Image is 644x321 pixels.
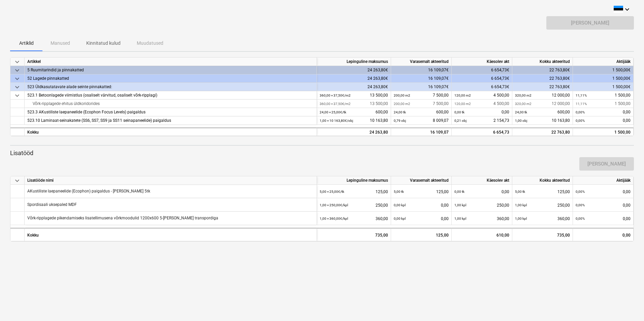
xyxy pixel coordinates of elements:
[515,185,570,199] div: 125,00
[515,110,527,114] small: 24,00 tk
[317,228,391,241] div: 735,00
[320,108,388,116] div: 600,00
[454,108,509,116] div: 0,00
[320,94,351,97] small: 360,00 × 37,50€ / m2
[454,116,509,125] div: 2 154,73
[576,94,587,97] small: 11,11%
[18,40,34,47] p: Artiklid
[454,228,509,242] div: 610,00
[573,83,634,91] div: 1 500,00€
[25,58,317,66] div: Artikkel
[573,66,634,74] div: 1 500,00€
[394,116,449,125] div: 8 009,07
[27,108,314,116] div: 523.3 AKustiliste laepaneelide (Ecophon Focus Levels) paigaldus
[576,108,631,116] div: 0,00
[452,176,512,185] div: Käesolev akt
[391,58,452,66] div: Varasemalt akteeritud
[515,190,525,193] small: 5,00 tk
[515,91,570,100] div: 12 000,00
[454,203,466,207] small: 1,00 kpl
[515,116,570,125] div: 10 163,80
[454,91,509,100] div: 4 500,00
[576,217,585,220] small: 0,00%
[317,83,391,91] div: 24 263,80€
[452,58,512,66] div: Käesolev akt
[25,176,317,185] div: Lisatööde nimi
[452,66,512,74] div: 6 654,73€
[512,228,573,241] div: 735,00
[394,128,449,137] div: 16 109,07
[391,66,452,74] div: 16 109,07€
[394,108,449,116] div: 600,00
[391,74,452,83] div: 16 109,07€
[454,119,466,122] small: 0,21 obj
[573,176,634,185] div: Aktijääk
[394,110,406,114] small: 24,00 tk
[27,202,77,208] p: Spordisaali uksepaled MDF
[394,212,449,225] div: 0,00
[454,128,509,137] div: 6 654,73
[317,74,391,83] div: 24 263,80€
[320,116,388,125] div: 10 163,80
[576,128,631,137] div: 1 500,00
[454,212,509,225] div: 360,00
[317,66,391,74] div: 24 263,80€
[27,116,314,125] div: 523.10 Laminaat-seinakatete (SS6, SS7, SS9 ja SS11 seinapaneelide) paigaldus
[512,74,573,83] div: 22 763,80€
[86,40,121,47] p: Kinnitatud kulud
[317,58,391,66] div: Lepinguline maksumus
[13,177,21,185] span: keyboard_arrow_down
[515,119,527,122] small: 1,00 obj
[27,66,314,74] div: 5 Ruumitarindid ja pinnakatted
[512,58,573,66] div: Kokku akteeritud
[320,102,351,106] small: 360,00 × 37,50€ / m2
[515,108,570,116] div: 600,00
[320,185,388,199] div: 125,00
[515,102,532,106] small: 320,00 m2
[573,58,634,66] div: Aktijääk
[512,176,573,185] div: Kokku akteeritud
[10,149,634,157] p: Lisatööd
[576,190,585,193] small: 0,00%
[320,212,388,225] div: 360,00
[515,212,570,225] div: 360,00
[13,92,21,100] span: keyboard_arrow_down
[576,119,585,122] small: 0,00%
[320,203,348,207] small: 1,00 × 250,00€ / kpl
[576,100,631,108] div: 1 500,00
[27,100,314,108] div: Võrk-ripplagede ehitus üldkoridorides
[512,128,573,136] div: 22 763,80
[320,91,388,100] div: 13 500,00
[394,190,404,193] small: 5,00 tk
[454,94,471,97] small: 120,00 m2
[320,217,348,220] small: 1,00 × 360,00€ / kpl
[27,215,218,221] p: Võrk-ripplagede pikendamiseks lisatellimusena võrkmoodulid 1200x600 5-[PERSON_NAME] transpordiga
[391,176,452,185] div: Varasemalt akteeritud
[25,128,317,136] div: Kokku
[320,198,388,212] div: 250,00
[394,198,449,212] div: 0,00
[623,5,631,13] i: keyboard_arrow_down
[452,83,512,91] div: 6 654,73€
[320,128,388,137] div: 24 263,80
[320,190,344,193] small: 5,00 × 25,00€ / tk
[576,212,631,225] div: 0,00
[454,110,464,114] small: 0,00 tk
[512,66,573,74] div: 22 763,80€
[576,110,585,114] small: 0,00%
[394,203,406,207] small: 0,00 kpl
[27,188,150,194] p: AKustiliste laepaneelide (Ecophon) paigaldus - [PERSON_NAME] 5tk
[512,83,573,91] div: 22 763,80€
[515,198,570,212] div: 250,00
[576,91,631,100] div: 1 500,00
[394,119,406,122] small: 0,79 obj
[27,83,314,91] div: 523 Üldkasutatavate alade seinte pinnakatted:
[13,75,21,83] span: keyboard_arrow_down
[27,74,314,83] div: 52 Lagede pinnakatted
[515,203,527,207] small: 1,00 kpl
[576,198,631,212] div: 0,00
[576,203,585,207] small: 0,00%
[391,228,452,241] div: 125,00
[394,185,449,199] div: 125,00
[394,94,410,97] small: 200,00 m2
